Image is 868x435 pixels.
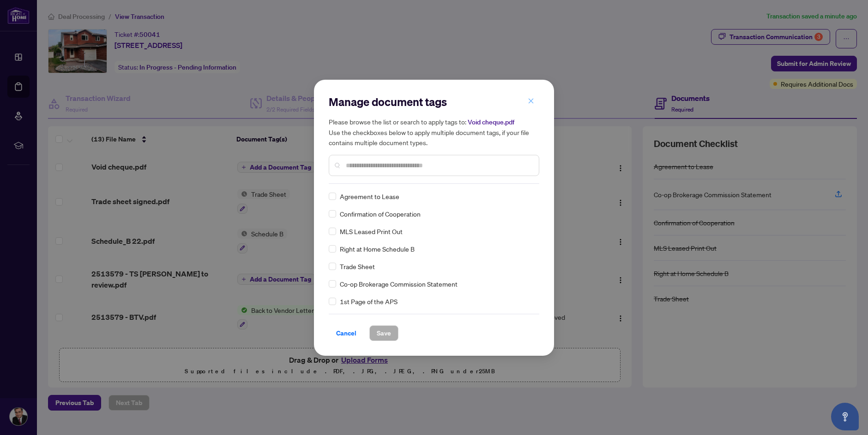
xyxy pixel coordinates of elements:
[329,117,539,147] h5: Please browse the list or search to apply tags to: Use the checkboxes below to apply multiple doc...
[336,326,356,341] span: Cancel
[528,98,534,104] span: close
[329,94,539,109] h2: Manage document tags
[340,279,458,289] span: Co-op Brokerage Commission Statement
[369,325,398,341] button: Save
[831,403,859,430] button: Open asap
[340,191,399,201] span: Agreement to Lease
[340,261,375,271] span: Trade Sheet
[340,244,415,254] span: Right at Home Schedule B
[340,226,403,236] span: MLS Leased Print Out
[340,296,398,306] span: 1st Page of the APS
[340,209,421,219] span: Confirmation of Cooperation
[329,325,364,341] button: Cancel
[468,118,514,126] span: Void cheque.pdf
